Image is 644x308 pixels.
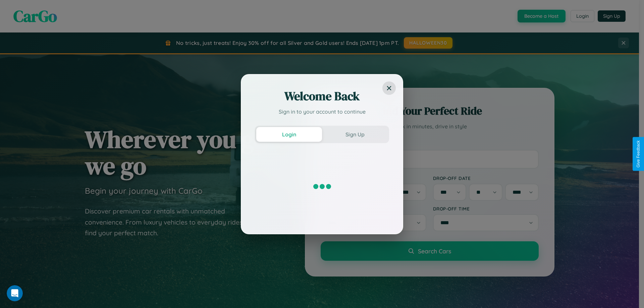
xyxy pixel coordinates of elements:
button: Login [256,127,322,142]
iframe: Intercom live chat [7,285,23,301]
p: Sign in to your account to continue [255,108,389,116]
button: Sign Up [322,127,388,142]
div: Give Feedback [636,140,641,168]
h2: Welcome Back [255,88,389,104]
